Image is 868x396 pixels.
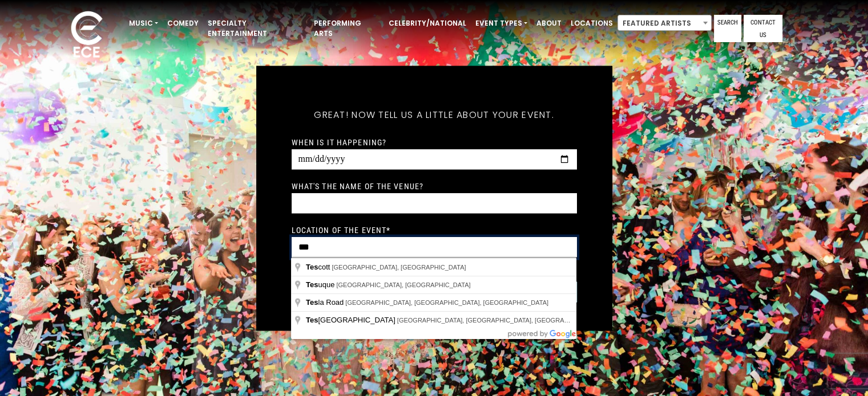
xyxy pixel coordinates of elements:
span: Tes [306,298,318,307]
span: Tes [306,280,318,289]
span: Featured Artists [618,15,711,31]
label: What's the name of the venue? [292,181,423,191]
span: Tes [306,263,318,271]
a: Celebrity/National [384,14,471,33]
a: Performing Arts [309,14,384,43]
label: When is it happening? [292,137,387,147]
span: [GEOGRAPHIC_DATA] [306,316,397,324]
span: [GEOGRAPHIC_DATA], [GEOGRAPHIC_DATA], [GEOGRAPHIC_DATA] [345,299,548,306]
a: Contact Us [744,15,782,42]
a: Search [714,15,741,42]
span: uque [306,280,336,289]
img: ece_new_logo_whitev2-1.png [58,8,115,63]
span: [GEOGRAPHIC_DATA], [GEOGRAPHIC_DATA] [332,264,466,271]
span: cott [306,263,332,271]
a: Event Types [471,14,532,33]
label: Location of the event [292,224,391,235]
a: Music [124,14,163,33]
span: la Road [306,298,345,307]
a: About [532,14,566,33]
h5: Great! Now tell us a little about your event. [292,94,577,135]
span: Tes [306,316,318,324]
a: Locations [566,14,617,33]
span: Featured Artists [617,15,712,31]
span: [GEOGRAPHIC_DATA], [GEOGRAPHIC_DATA] [336,281,470,288]
a: Specialty Entertainment [203,14,309,43]
a: Comedy [163,14,203,33]
span: [GEOGRAPHIC_DATA], [GEOGRAPHIC_DATA], [GEOGRAPHIC_DATA] [397,317,600,324]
